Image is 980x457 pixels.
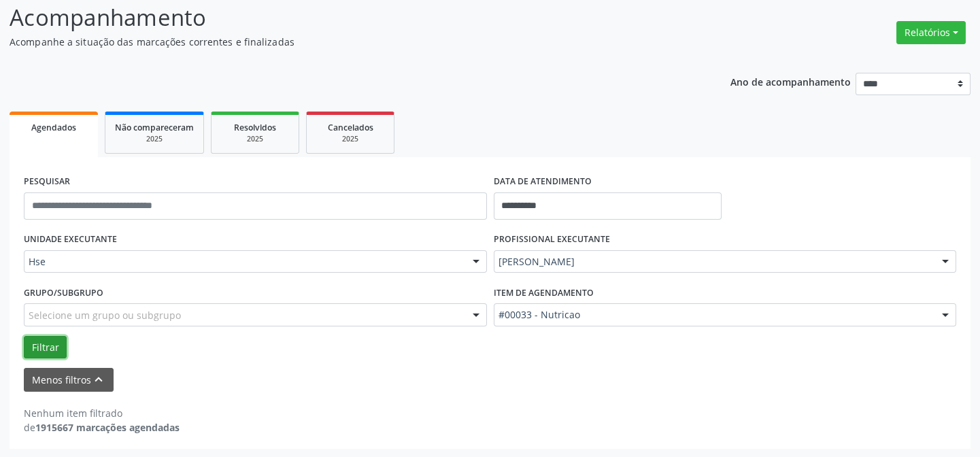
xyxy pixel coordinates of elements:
div: 2025 [221,134,289,144]
span: [PERSON_NAME] [499,255,929,269]
div: de [24,420,180,435]
label: Grupo/Subgrupo [24,282,103,303]
strong: 1915667 marcações agendadas [35,421,180,434]
span: Resolvidos [234,122,276,133]
button: Filtrar [24,336,67,359]
div: 2025 [115,134,194,144]
div: Nenhum item filtrado [24,406,180,420]
label: DATA DE ATENDIMENTO [494,171,592,192]
span: Não compareceram [115,122,194,133]
span: Cancelados [328,122,373,133]
span: Agendados [31,122,76,133]
span: Selecione um grupo ou subgrupo [29,308,181,322]
label: Item de agendamento [494,282,594,303]
span: Hse [29,255,459,269]
button: Menos filtroskeyboard_arrow_up [24,368,114,392]
p: Ano de acompanhamento [730,73,851,90]
label: PESQUISAR [24,171,70,192]
button: Relatórios [896,21,966,44]
i: keyboard_arrow_up [91,372,106,387]
label: PROFISSIONAL EXECUTANTE [494,229,610,250]
span: #00033 - Nutricao [499,308,929,322]
p: Acompanhamento [10,1,682,35]
div: 2025 [316,134,384,144]
label: UNIDADE EXECUTANTE [24,229,117,250]
p: Acompanhe a situação das marcações correntes e finalizadas [10,35,682,49]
